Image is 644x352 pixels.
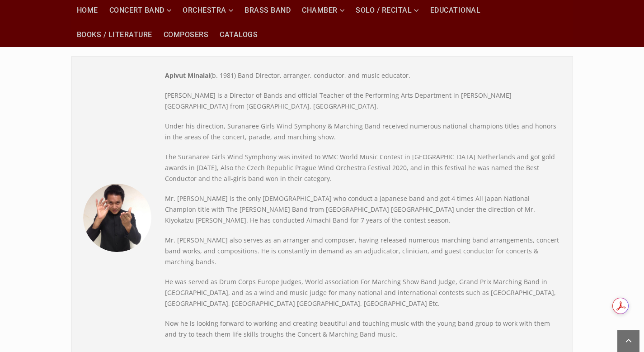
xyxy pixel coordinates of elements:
[165,318,561,340] p: Now he is looking forward to working and creating beautiful and touching music with the young ban...
[71,23,158,47] a: Books / Literature
[83,184,151,252] img: Minalai Apivut_picture
[165,70,561,81] p: (b. 1981) Band Director, arranger, conductor, and music educator.
[158,23,214,47] a: Composers
[214,23,263,47] a: Catalogs
[165,276,561,309] p: He was served as Drum Corps Europe Judges, World association For Marching Show Band Judge, Grand ...
[165,90,561,112] p: [PERSON_NAME] is a Director of Bands and official Teacher of the Performing Arts Department in [P...
[165,71,210,80] strong: Apivut Minalai
[165,235,561,267] p: Mr. [PERSON_NAME] also serves as an arranger and composer, having released numerous marching band...
[165,193,561,226] p: Mr. [PERSON_NAME] is the only [DEMOGRAPHIC_DATA] who conduct a Japanese band and got 4 times All ...
[165,121,561,143] p: Under his direction, Suranaree Girls Wind Symphony & Marching Band received numerous national cha...
[165,152,561,184] p: The Suranaree Girls Wind Symphony was invited to WMC World Music Contest in [GEOGRAPHIC_DATA] Net...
